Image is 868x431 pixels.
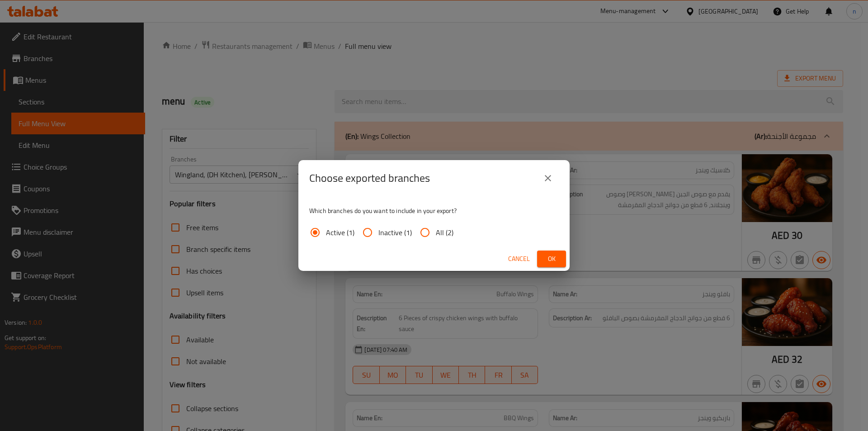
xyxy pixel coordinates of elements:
[537,251,566,267] button: Ok
[544,253,559,265] span: Ok
[508,253,530,265] span: Cancel
[505,251,533,267] button: Cancel
[326,227,354,238] span: Active (1)
[309,171,430,185] h2: Choose exported branches
[309,206,559,215] p: Which branches do you want to include in your export?
[537,167,559,189] button: close
[436,227,453,238] span: All (2)
[378,227,412,238] span: Inactive (1)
